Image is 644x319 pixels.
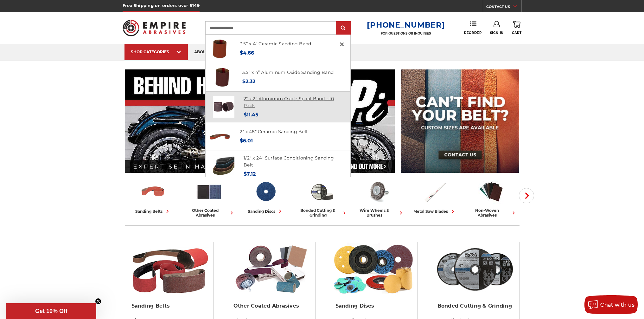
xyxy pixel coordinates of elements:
img: Sanding Discs [332,242,414,296]
span: Cart [512,31,521,35]
span: $4.66 [240,50,254,56]
a: 3.5” x 4” Ceramic Sanding Band [240,41,311,47]
img: Bonded Cutting & Grinding [434,242,516,296]
button: Close teaser [95,298,101,304]
a: [PHONE_NUMBER] [367,20,445,29]
a: 2" x 48" Ceramic Sanding Belt [240,129,308,134]
span: Sign In [490,31,504,35]
button: Next [519,188,534,203]
img: 3.5x4 inch ceramic sanding band for expanding rubber drum [209,38,231,60]
div: bonded cutting & grinding [296,208,348,218]
p: FOR QUESTIONS OR INQUIRIES [367,31,445,36]
button: Chat with us [584,295,638,314]
a: Cart [512,21,521,35]
img: Wire Wheels & Brushes [365,179,392,205]
img: promo banner for custom belts. [401,69,519,173]
a: Reorder [464,21,481,35]
img: Surface Conditioning Sanding Belts [213,155,234,177]
img: 3.5x4 inch sanding band for expanding rubber drum [212,67,233,88]
img: 2" x 2" AOX Spiral Bands [213,96,234,118]
img: Other Coated Abrasives [196,179,222,205]
div: sanding discs [248,208,284,215]
img: Sanding Belts [140,179,166,205]
a: metal saw blades [409,179,461,215]
img: Banner for an interview featuring Horsepower Inc who makes Harley performance upgrades featured o... [125,69,395,173]
img: Empire Abrasives [123,16,186,40]
span: $11.45 [244,112,258,118]
h2: Other Coated Abrasives [233,303,309,309]
input: Submit [337,22,350,35]
div: other coated abrasives [184,208,235,218]
span: $2.32 [242,78,255,84]
h2: Sanding Discs [335,303,411,309]
span: $6.01 [240,138,253,144]
a: 1/2" x 24" Surface Conditioning Sanding Belt [244,155,334,168]
img: Bonded Cutting & Grinding [309,179,335,205]
a: non-woven abrasives [466,179,517,218]
a: about us [188,44,221,60]
div: Get 10% OffClose teaser [6,303,96,319]
span: Reorder [464,31,481,35]
img: Other Coated Abrasives [230,242,312,296]
div: SHOP CATEGORIES [131,49,182,54]
img: Non-woven Abrasives [478,179,504,205]
a: Close [337,39,347,49]
div: wire wheels & brushes [353,208,404,218]
h2: Sanding Belts [131,303,207,309]
a: CONTACT US [486,3,521,12]
img: Sanding Belts [128,242,210,296]
a: wire wheels & brushes [353,179,404,218]
span: × [339,38,345,50]
a: bonded cutting & grinding [296,179,348,218]
a: sanding belts [127,179,179,215]
a: 2" x 2" Aluminum Oxide Spiral Band - 10 Pack [244,96,334,109]
span: $7.12 [244,171,256,177]
div: sanding belts [135,208,171,215]
div: metal saw blades [413,208,456,215]
span: Chat with us [600,302,634,308]
img: Metal Saw Blades [422,179,448,205]
h2: Bonded Cutting & Grinding [437,303,513,309]
a: 3.5” x 4” Aluminum Oxide Sanding Band [242,69,334,75]
a: sanding discs [240,179,291,215]
span: Get 10% Off [35,308,67,314]
img: Sanding Discs [252,179,279,205]
div: non-woven abrasives [466,208,517,218]
a: other coated abrasives [184,179,235,218]
img: 2" x 48" Sanding Belt - Ceramic [209,126,231,147]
